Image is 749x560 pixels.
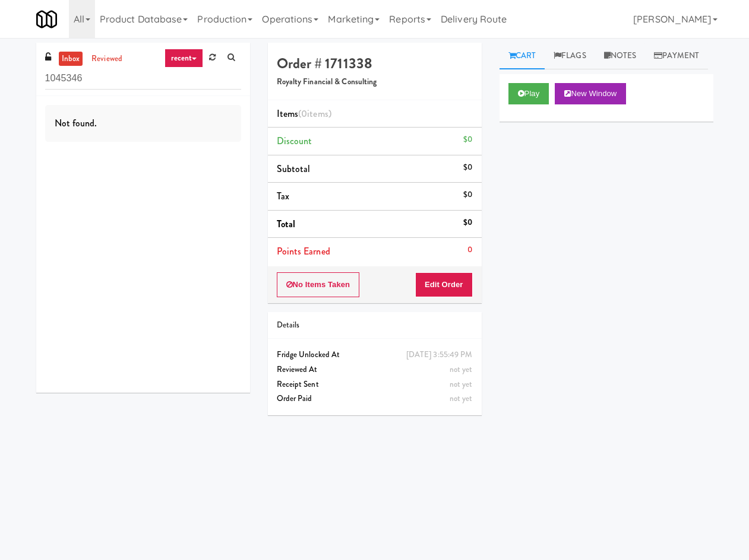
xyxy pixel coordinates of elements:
[277,348,473,362] div: Fridge Unlocked At
[277,377,473,392] div: Receipt Sent
[277,78,473,87] h5: Royalty Financial & Consulting
[277,56,473,71] h4: Order # 1711338
[450,364,473,375] span: not yet
[463,132,472,147] div: $0
[277,362,473,377] div: Reviewed At
[277,272,360,297] button: No Items Taken
[59,52,83,66] a: inbox
[277,392,473,406] div: Order Paid
[307,107,328,120] ng-pluralize: items
[463,215,472,230] div: $0
[450,378,473,390] span: not yet
[89,52,125,66] a: reviewed
[545,43,595,69] a: Flags
[277,217,296,231] span: Total
[277,134,312,148] span: Discount
[645,43,708,69] a: Payment
[277,162,311,176] span: Subtotal
[508,83,549,104] button: Play
[467,243,472,257] div: 0
[277,107,331,120] span: Items
[45,68,241,90] input: Search vision orders
[500,43,545,69] a: Cart
[406,348,473,362] div: [DATE] 3:55:49 PM
[36,9,57,30] img: Micromart
[165,49,204,68] a: recent
[555,83,626,104] button: New Window
[463,160,472,175] div: $0
[277,244,330,258] span: Points Earned
[277,189,289,203] span: Tax
[595,43,646,69] a: Notes
[450,393,473,404] span: not yet
[55,116,97,130] span: Not found.
[415,272,473,297] button: Edit Order
[277,318,473,333] div: Details
[463,187,472,202] div: $0
[298,107,331,120] span: (0 )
